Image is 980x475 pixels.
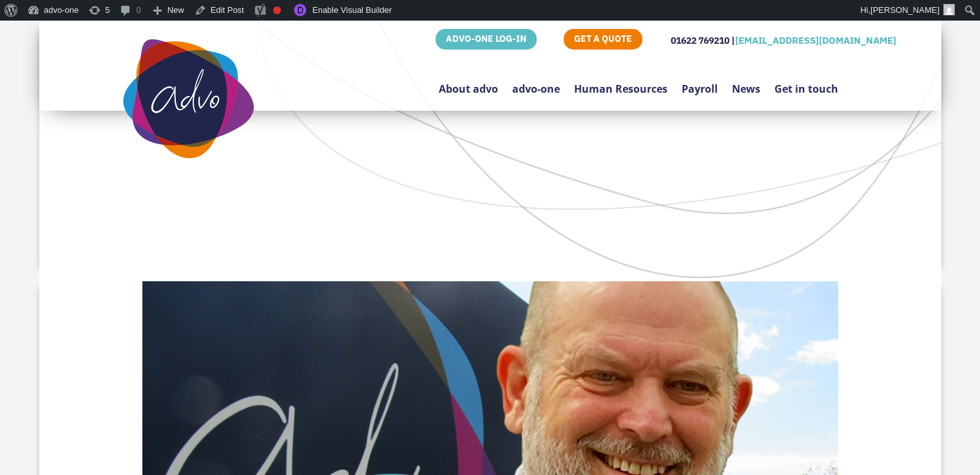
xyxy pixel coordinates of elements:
a: About advo [439,52,498,113]
a: [EMAIL_ADDRESS][DOMAIN_NAME] [735,34,896,46]
a: GET A QUOTE [564,29,642,50]
a: News [732,52,760,113]
a: Human Resources [574,52,668,113]
a: Payroll [682,52,718,113]
span: [PERSON_NAME] [870,5,939,15]
span: 01622 769210 | [671,35,735,46]
a: ADVO-ONE LOG-IN [436,29,537,50]
div: Focus keyphrase not set [273,6,281,14]
a: Get in touch [774,52,838,113]
a: advo-one [512,52,560,113]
